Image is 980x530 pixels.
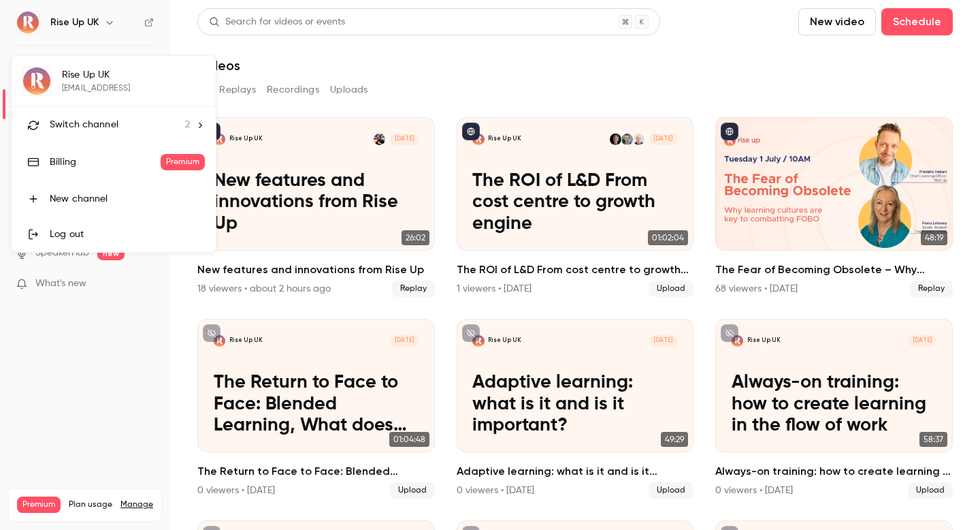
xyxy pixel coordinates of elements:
[161,154,205,170] span: Premium
[50,155,161,169] div: Billing
[185,118,190,132] span: 2
[50,192,205,206] div: New channel
[50,228,205,241] div: Log out
[50,118,118,132] span: Switch channel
